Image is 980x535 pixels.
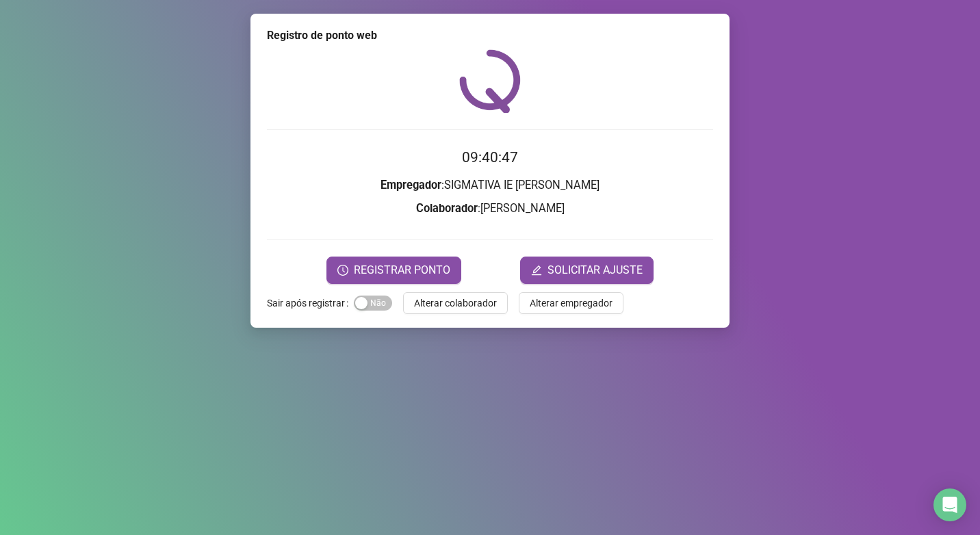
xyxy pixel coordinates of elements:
[414,296,497,311] span: Alterar colaborador
[267,177,713,194] h3: : SIGMATIVA IE [PERSON_NAME]
[337,265,348,276] span: clock-circle
[267,200,713,218] h3: : [PERSON_NAME]
[403,292,508,314] button: Alterar colaborador
[416,202,478,215] strong: Colaborador
[519,292,623,314] button: Alterar empregador
[267,27,713,44] div: Registro de ponto web
[459,49,521,113] img: QRPoint
[381,179,441,192] strong: Empregador
[267,292,354,314] label: Sair após registrar
[462,149,518,166] time: 09:40:47
[326,257,461,284] button: REGISTRAR PONTO
[530,296,612,311] span: Alterar empregador
[547,262,643,278] span: SOLICITAR AJUSTE
[933,488,966,521] div: Open Intercom Messenger
[531,265,542,276] span: edit
[354,262,450,278] span: REGISTRAR PONTO
[520,257,654,284] button: editSOLICITAR AJUSTE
